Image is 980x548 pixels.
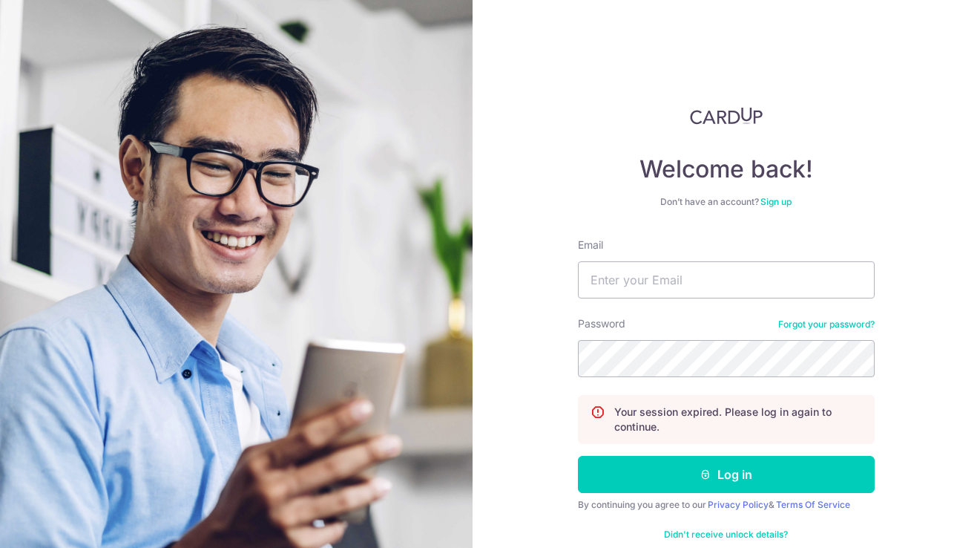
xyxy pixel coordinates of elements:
[708,499,769,510] a: Privacy Policy
[690,107,763,125] img: CardUp Logo
[578,238,603,252] label: Email
[578,196,875,208] div: Don’t have an account?
[578,261,875,299] input: Enter your Email
[578,316,625,331] label: Password
[578,456,875,493] button: Log in
[578,154,875,184] h4: Welcome back!
[760,196,792,207] a: Sign up
[776,499,850,510] a: Terms Of Service
[614,405,862,434] p: Your session expired. Please log in again to continue.
[778,319,875,330] a: Forgot your password?
[578,499,875,511] div: By continuing you agree to our &
[664,529,788,541] a: Didn't receive unlock details?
